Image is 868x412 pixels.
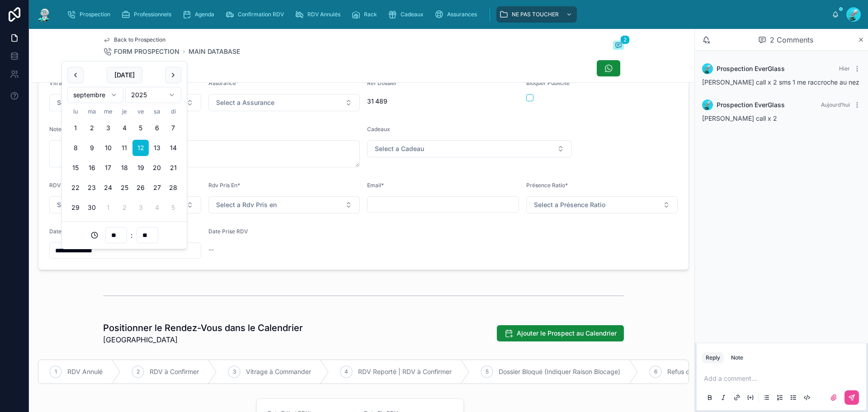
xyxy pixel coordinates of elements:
button: vendredi 5 septembre 2025 [132,120,149,136]
span: Agenda [195,11,214,18]
span: FORM PROSPECTION [114,47,179,56]
button: vendredi 12 septembre 2025, selected [132,140,149,156]
div: scrollable content [60,5,832,24]
span: Select a Assurance [216,98,274,107]
span: Ref Dossier [367,80,397,86]
button: samedi 27 septembre 2025 [149,180,165,196]
button: vendredi 19 septembre 2025 [132,160,149,176]
button: dimanche 21 septembre 2025 [165,160,181,176]
span: [PERSON_NAME] call x 2 sms 1 me raccroche au nez [702,78,859,86]
button: lundi 22 septembre 2025 [67,180,84,196]
span: 2 [620,35,630,44]
button: lundi 1 septembre 2025 [67,120,84,136]
span: NE PAS TOUCHER [512,11,559,18]
button: mercredi 10 septembre 2025 [100,140,116,156]
span: Aujourd’hui [821,101,850,108]
button: jeudi 4 septembre 2025 [116,120,132,136]
a: Cadeaux [385,6,430,23]
span: Notes Rendez Vous [49,126,99,133]
button: vendredi 26 septembre 2025 [132,180,149,196]
span: Prospection EverGlass [717,64,785,73]
button: vendredi 3 octobre 2025 [132,199,149,216]
a: Professionnels [118,6,178,23]
button: Today, jeudi 11 septembre 2025 [116,140,132,156]
a: MAIN DATABASE [189,47,240,56]
span: Confirmation RDV [238,11,284,18]
span: Bloquer Publicité [526,80,570,86]
button: mardi 16 septembre 2025 [84,160,100,176]
a: Confirmation RDV [222,6,290,23]
span: [PERSON_NAME] call x 2 [702,114,777,122]
span: Prospection EverGlass [717,100,785,109]
a: FORM PROSPECTION [103,47,179,56]
button: mercredi 24 septembre 2025 [100,180,116,196]
button: Reply [702,352,724,363]
button: lundi 29 septembre 2025 [67,199,84,216]
button: mardi 23 septembre 2025 [84,180,100,196]
button: 2 [613,41,624,52]
span: Refus de PEC [667,367,708,376]
a: Agenda [179,6,221,23]
img: App logo [36,7,52,22]
span: Back to Prospection [114,36,165,43]
span: Select a RDV pris par [57,200,122,209]
button: dimanche 5 octobre 2025 [165,199,181,216]
th: mardi [84,107,100,116]
span: 2 Comments [770,34,813,45]
div: : [67,227,181,243]
span: -- [208,245,214,254]
a: NE PAS TOUCHER [496,6,577,23]
button: [DATE] [107,67,142,83]
div: Note [731,354,743,361]
button: mercredi 17 septembre 2025 [100,160,116,176]
span: Select a Rdv Pris en [216,200,277,209]
button: samedi 6 septembre 2025 [149,120,165,136]
span: Dossier Bloqué (Indiquer Raison Blocage) [499,367,620,376]
a: Rack [349,6,383,23]
button: dimanche 28 septembre 2025 [165,180,181,196]
span: Email* [367,182,384,189]
h1: Positionner le Rendez-Vous dans le Calendrier [103,322,303,334]
span: RDV Annulé [67,367,103,376]
span: Select a Présence Ratio [534,200,605,209]
a: Assurances [432,6,483,23]
span: Cadeaux [367,126,390,133]
button: mardi 9 septembre 2025 [84,140,100,156]
span: RDV Reporté | RDV à Confirmer [358,367,452,376]
button: Select Button [526,196,678,213]
span: Vitrage à Remplacer* [49,80,105,86]
span: RDV à Confirmer [150,367,199,376]
button: dimanche 7 septembre 2025 [165,120,181,136]
button: mardi 30 septembre 2025 [84,199,100,216]
a: Back to Prospection [103,36,165,43]
button: Note [727,352,747,363]
button: dimanche 14 septembre 2025 [165,140,181,156]
span: Assurances [447,11,477,18]
button: mercredi 1 octobre 2025 [100,199,116,216]
span: [GEOGRAPHIC_DATA] [103,334,303,345]
span: Cadeaux [401,11,424,18]
span: Prospection [80,11,110,18]
span: Assurance* [208,80,239,86]
span: 31 489 [367,97,519,106]
span: Vitrage à Commander [246,367,311,376]
th: lundi [67,107,84,116]
span: RDV Pris Par* [49,182,85,189]
span: 1 [55,368,57,375]
button: jeudi 2 octobre 2025 [116,199,132,216]
span: 3 [233,368,236,375]
button: Select Button [49,196,201,213]
span: Rdv Pris En* [208,182,240,189]
span: 6 [654,368,657,375]
span: Professionnels [134,11,171,18]
button: jeudi 18 septembre 2025 [116,160,132,176]
th: jeudi [116,107,132,116]
span: 5 [486,368,489,375]
span: Date [PERSON_NAME] [49,228,108,235]
a: RDV Annulés [292,6,347,23]
span: Rack [364,11,377,18]
button: jeudi 25 septembre 2025 [116,180,132,196]
button: Select Button [367,140,572,157]
button: Select Button [49,94,201,111]
span: Hier [839,65,850,72]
